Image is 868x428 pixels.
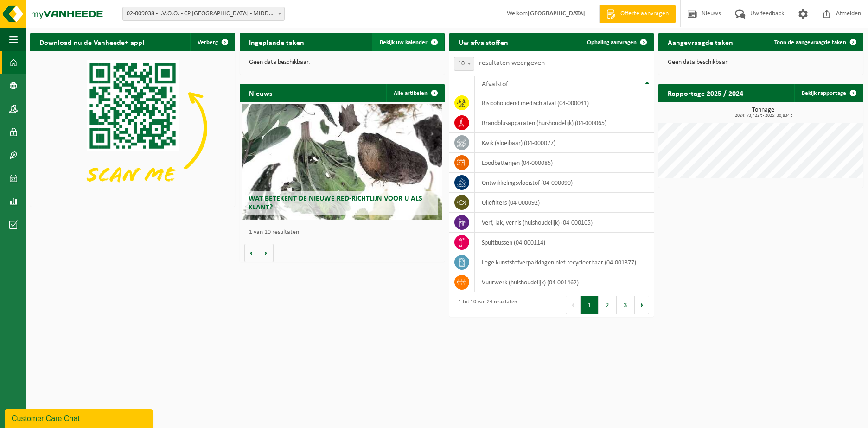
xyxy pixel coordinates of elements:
[240,33,313,51] h2: Ingeplande taken
[475,153,654,173] td: loodbatterijen (04-000085)
[767,33,862,51] a: Toon de aangevraagde taken
[475,173,654,193] td: ontwikkelingsvloeistof (04-000090)
[249,195,422,211] span: Wat betekent de nieuwe RED-richtlijn voor u als klant?
[30,33,154,51] h2: Download nu de Vanheede+ app!
[774,39,846,45] span: Toon de aangevraagde taken
[663,107,863,118] h3: Tonnage
[244,244,259,262] button: Vorige
[475,133,654,153] td: kwik (vloeibaar) (04-000077)
[580,33,653,51] a: Ophaling aanvragen
[123,7,284,20] span: 02-009038 - I.V.O.O. - CP MIDDELKERKE - MIDDELKERKE
[249,59,435,66] p: Geen data beschikbaar.
[475,193,654,213] td: oliefilters (04-000092)
[635,296,649,314] button: Next
[475,213,654,233] td: verf, lak, vernis (huishoudelijk) (04-000105)
[242,104,442,220] a: Wat betekent de nieuwe RED-richtlijn voor u als klant?
[475,272,654,292] td: vuurwerk (huishoudelijk) (04-001462)
[617,296,635,314] button: 3
[475,252,654,272] td: Lege kunststofverpakkingen niet recycleerbaar (04-001377)
[482,81,508,88] span: Afvalstof
[386,84,444,102] a: Alle artikelen
[122,7,285,21] span: 02-009038 - I.V.O.O. - CP MIDDELKERKE - MIDDELKERKE
[599,296,617,314] button: 2
[5,408,155,428] iframe: chat widget
[794,84,862,102] a: Bekijk rapportage
[454,57,474,71] span: 10
[30,51,235,205] img: Download de VHEPlus App
[658,84,753,102] h2: Rapportage 2025 / 2024
[479,59,545,67] label: resultaten weergeven
[475,93,654,113] td: risicohoudend medisch afval (04-000041)
[259,244,274,262] button: Volgende
[475,233,654,252] td: spuitbussen (04-000114)
[475,113,654,133] td: brandblusapparaten (huishoudelijk) (04-000065)
[240,84,281,102] h2: Nieuws
[663,113,863,118] span: 2024: 73,422 t - 2025: 30,834 t
[528,10,585,17] strong: [GEOGRAPHIC_DATA]
[658,33,742,51] h2: Aangevraagde taken
[454,295,517,315] div: 1 tot 10 van 24 resultaten
[198,39,218,45] span: Verberg
[668,59,854,66] p: Geen data beschikbaar.
[566,296,581,314] button: Previous
[618,9,671,19] span: Offerte aanvragen
[372,33,444,51] a: Bekijk uw kalender
[249,229,440,236] p: 1 van 10 resultaten
[599,5,676,23] a: Offerte aanvragen
[581,296,599,314] button: 1
[449,33,517,51] h2: Uw afvalstoffen
[587,39,637,45] span: Ophaling aanvragen
[190,33,234,51] button: Verberg
[380,39,428,45] span: Bekijk uw kalender
[454,57,474,70] span: 10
